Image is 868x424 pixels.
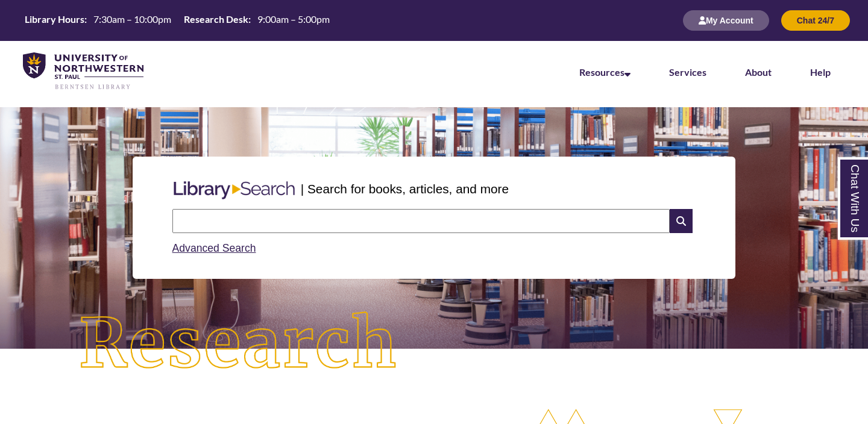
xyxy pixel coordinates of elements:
[179,13,253,26] th: Research Desk:
[670,209,693,233] i: Search
[20,13,335,29] a: Hours Today
[579,66,631,78] a: Resources
[669,66,706,78] a: Services
[745,66,772,78] a: About
[781,15,850,25] a: Chat 24/7
[23,52,143,90] img: UNWSP Library Logo
[781,10,850,31] button: Chat 24/7
[172,242,256,254] a: Advanced Search
[168,176,301,204] img: Libary Search
[20,13,335,28] table: Hours Today
[257,13,330,25] span: 9:00am – 5:00pm
[683,15,769,25] a: My Account
[683,10,769,31] button: My Account
[810,66,831,78] a: Help
[301,179,509,198] p: | Search for books, articles, and more
[43,276,434,412] img: Research
[93,13,171,25] span: 7:30am – 10:00pm
[20,13,89,26] th: Library Hours:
